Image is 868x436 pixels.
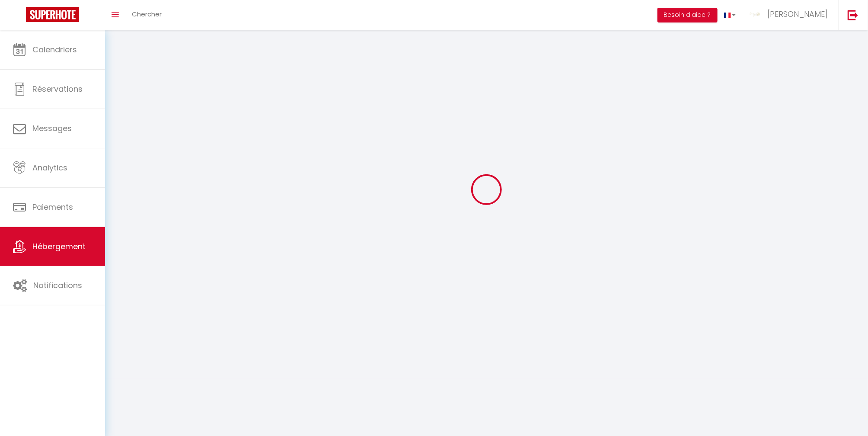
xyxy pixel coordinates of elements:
[32,202,73,212] span: Paiements
[33,280,82,291] span: Notifications
[767,9,828,19] span: [PERSON_NAME]
[32,44,77,55] span: Calendriers
[749,8,762,21] img: ...
[657,8,718,22] button: Besoin d'aide ?
[32,123,72,134] span: Messages
[32,162,67,173] span: Analytics
[32,83,83,94] span: Réservations
[848,10,858,20] img: logout
[26,7,79,22] img: Super Booking
[32,241,86,252] span: Hébergement
[132,10,162,19] span: Chercher
[7,3,33,29] button: Ouvrir le widget de chat LiveChat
